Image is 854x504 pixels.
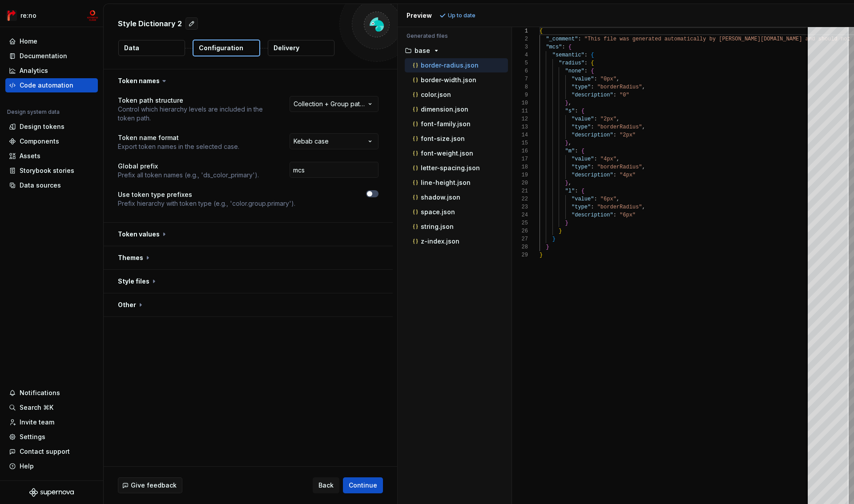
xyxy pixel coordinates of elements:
[29,488,74,497] a: Supernova Logo
[421,135,465,142] p: font-size.json
[578,36,581,42] span: :
[572,132,613,138] span: "description"
[597,204,642,210] span: "borderRadius"
[572,196,594,202] span: "value"
[613,132,616,138] span: :
[581,108,584,114] span: {
[512,195,528,203] div: 22
[20,166,74,175] div: Storybook stories
[405,236,508,246] button: z-index.json
[591,124,594,130] span: :
[572,172,613,178] span: "description"
[546,36,578,42] span: "_comment"
[565,100,568,106] span: }
[642,124,645,130] span: ,
[568,140,571,146] span: ,
[2,6,101,25] button: re:nomc-develop
[6,10,17,21] img: 4ec385d3-6378-425b-8b33-6545918efdc5.png
[616,196,619,202] span: ,
[512,99,528,107] div: 10
[591,68,594,74] span: {
[512,251,528,259] div: 29
[512,115,528,123] div: 12
[5,178,98,192] a: Data sources
[600,196,616,202] span: "6px"
[575,188,578,194] span: :
[512,219,528,227] div: 25
[546,44,562,50] span: "mcs"
[349,481,377,490] span: Continue
[512,235,528,243] div: 27
[562,44,565,50] span: :
[594,156,597,162] span: :
[20,137,59,146] div: Components
[512,75,528,83] div: 7
[131,481,177,490] span: Give feedback
[20,447,70,456] div: Contact support
[546,244,549,250] span: }
[118,105,274,123] p: Control which hierarchy levels are included in the token path.
[613,172,616,178] span: :
[540,252,543,258] span: }
[559,228,562,234] span: }
[512,187,528,195] div: 21
[572,92,613,98] span: "description"
[20,81,73,90] div: Code automation
[20,52,67,60] div: Documentation
[575,148,578,154] span: :
[405,207,508,217] button: space.json
[313,477,339,493] button: Back
[124,44,139,52] p: Data
[5,78,98,92] a: Code automation
[20,122,64,131] div: Design tokens
[594,196,597,202] span: :
[5,149,98,163] a: Assets
[118,162,259,171] p: Global prefix
[572,124,591,130] span: "type"
[20,403,53,412] div: Search ⌘K
[565,140,568,146] span: }
[512,147,528,155] div: 16
[591,52,594,58] span: {
[512,67,528,75] div: 6
[581,188,584,194] span: {
[512,139,528,147] div: 15
[405,163,508,173] button: letter-spacing.json
[405,60,508,70] button: border-radius.json
[512,227,528,235] div: 26
[591,60,594,66] span: {
[616,156,619,162] span: ,
[540,28,543,34] span: {
[405,75,508,85] button: border-width.json
[584,36,760,42] span: "This file was generated automatically by [PERSON_NAME]
[512,35,528,43] div: 2
[568,180,571,186] span: ,
[5,49,98,63] a: Documentation
[584,68,587,74] span: :
[600,156,616,162] span: "4px"
[421,179,471,186] p: line-height.json
[268,40,334,56] button: Delivery
[199,44,243,52] p: Configuration
[616,76,619,82] span: ,
[421,208,455,216] p: space.json
[568,100,571,106] span: ,
[421,91,451,98] p: color.json
[594,76,597,82] span: :
[565,108,575,114] span: "s"
[118,40,185,56] button: Data
[20,418,54,427] div: Invite team
[620,92,629,98] span: "0"
[20,66,48,75] div: Analytics
[405,90,508,100] button: color.json
[401,46,508,56] button: base
[405,134,508,144] button: font-size.json
[5,386,98,400] button: Notifications
[512,131,528,139] div: 14
[512,155,528,163] div: 17
[565,148,575,154] span: "m"
[5,459,98,473] button: Help
[572,212,613,218] span: "description"
[405,119,508,129] button: font-family.json
[512,243,528,251] div: 28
